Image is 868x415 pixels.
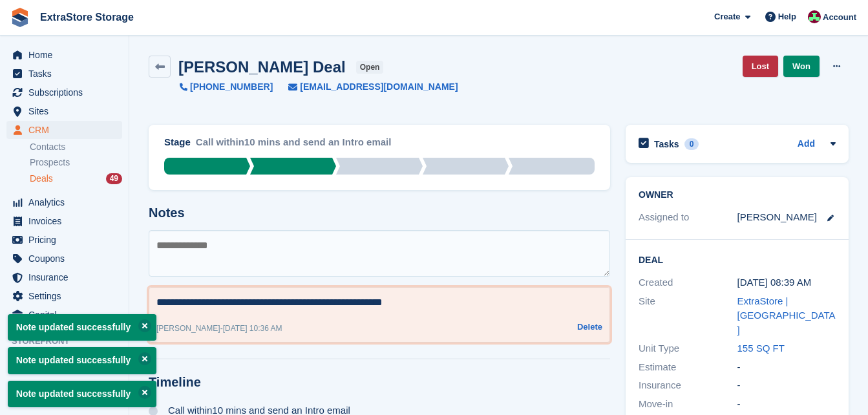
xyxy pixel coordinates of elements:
[639,397,737,412] div: Move-in
[356,61,384,74] span: open
[28,46,106,64] span: Home
[684,138,699,150] div: 0
[737,275,836,290] div: [DATE] 08:39 AM
[30,141,122,153] a: Contacts
[30,156,70,169] span: Prospects
[28,193,106,211] span: Analytics
[6,351,122,369] a: menu
[28,287,106,305] span: Settings
[6,212,122,230] a: menu
[190,80,273,94] span: [PHONE_NUMBER]
[808,10,821,23] img: Chelsea Parker
[149,206,610,220] h2: Notes
[149,375,610,390] h2: Timeline
[743,56,778,77] a: Lost
[577,321,602,334] button: Delete
[10,8,30,27] img: stora-icon-8386f47178a22dfd0bd8f6a31ec36ba5ce8667c1dd55bd0f319d3a0aa187defe.svg
[156,323,282,334] div: -
[6,83,122,101] a: menu
[30,173,53,185] span: Deals
[737,378,836,393] div: -
[823,11,856,24] span: Account
[28,65,106,83] span: Tasks
[196,135,392,158] div: Call within10 mins and send an Intro email
[28,102,106,120] span: Sites
[639,360,737,375] div: Estimate
[6,287,122,305] a: menu
[6,250,122,268] a: menu
[6,231,122,249] a: menu
[6,306,122,324] a: menu
[737,210,817,225] div: [PERSON_NAME]
[8,314,156,341] p: Note updated successfully
[28,212,106,230] span: Invoices
[737,295,836,335] a: ExtraStore | [GEOGRAPHIC_DATA]
[30,172,122,186] a: Deals 49
[639,378,737,393] div: Insurance
[28,231,106,249] span: Pricing
[8,347,156,374] p: Note updated successfully
[577,321,602,336] a: Delete
[639,210,737,225] div: Assigned to
[737,343,785,354] a: 155 SQ FT
[273,80,458,94] a: [EMAIL_ADDRESS][DOMAIN_NAME]
[8,381,156,407] p: Note updated successfully
[300,80,458,94] span: [EMAIL_ADDRESS][DOMAIN_NAME]
[639,275,737,290] div: Created
[6,46,122,64] a: menu
[106,173,122,184] div: 49
[28,121,106,139] span: CRM
[156,324,220,333] span: [PERSON_NAME]
[178,58,346,76] h2: [PERSON_NAME] Deal
[778,10,796,23] span: Help
[35,6,139,28] a: ExtraStore Storage
[654,138,679,150] h2: Tasks
[28,83,106,101] span: Subscriptions
[639,294,737,338] div: Site
[714,10,740,23] span: Create
[28,250,106,268] span: Coupons
[6,121,122,139] a: menu
[30,156,122,169] a: Prospects
[6,102,122,120] a: menu
[639,253,836,266] h2: Deal
[6,268,122,286] a: menu
[737,360,836,375] div: -
[6,65,122,83] a: menu
[783,56,820,77] a: Won
[164,135,191,150] div: Stage
[223,324,282,333] span: [DATE] 10:36 AM
[180,80,273,94] a: [PHONE_NUMBER]
[6,193,122,211] a: menu
[639,341,737,356] div: Unit Type
[639,190,836,200] h2: Owner
[28,306,106,324] span: Capital
[798,137,815,152] a: Add
[28,268,106,286] span: Insurance
[737,397,836,412] div: -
